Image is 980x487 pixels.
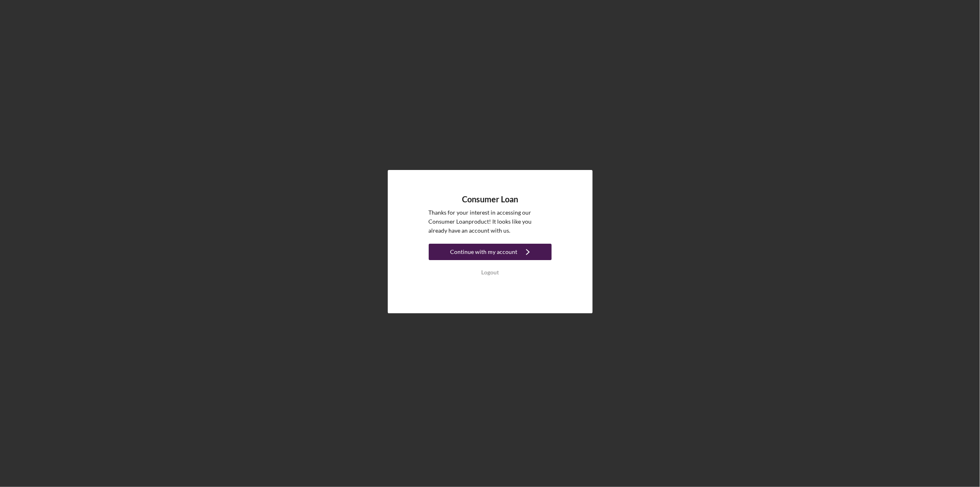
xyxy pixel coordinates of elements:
a: Continue with my account [429,244,552,262]
button: Continue with my account [429,244,552,260]
p: Thanks for your interest in accessing our Consumer Loan product! It looks like you already have a... [429,208,552,236]
div: Logout [481,264,499,281]
button: Logout [429,264,552,281]
h4: Consumer Loan [462,195,518,204]
div: Continue with my account [450,244,518,260]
